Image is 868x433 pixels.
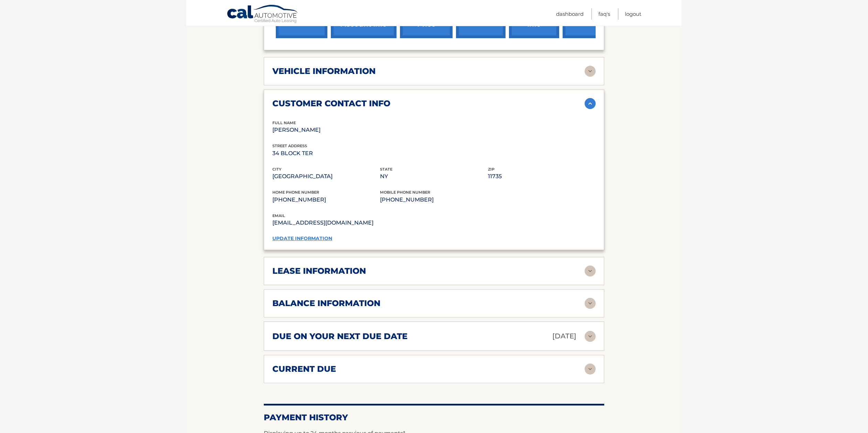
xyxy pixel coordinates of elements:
[272,195,380,205] p: [PHONE_NUMBER]
[380,167,392,172] span: state
[272,143,307,148] span: street address
[552,330,576,342] p: [DATE]
[488,167,495,172] span: zip
[556,8,584,20] a: Dashboard
[585,331,596,342] img: accordion-rest.svg
[380,172,488,181] p: NY
[585,98,596,109] img: accordion-active.svg
[264,412,604,423] h2: Payment History
[272,218,434,228] p: [EMAIL_ADDRESS][DOMAIN_NAME]
[272,213,285,218] span: email
[488,172,596,181] p: 11735
[598,8,610,20] a: FAQ's
[585,364,596,375] img: accordion-rest.svg
[380,195,488,205] p: [PHONE_NUMBER]
[272,125,380,135] p: [PERSON_NAME]
[272,190,319,195] span: home phone number
[272,235,332,241] a: update information
[585,266,596,277] img: accordion-rest.svg
[625,8,641,20] a: Logout
[272,167,281,172] span: city
[272,120,296,125] span: full name
[227,4,299,24] a: Cal Automotive
[272,331,408,342] h2: due on your next due date
[272,266,366,276] h2: lease information
[272,98,390,109] h2: customer contact info
[272,66,376,76] h2: vehicle information
[272,298,380,308] h2: balance information
[585,298,596,309] img: accordion-rest.svg
[272,364,336,374] h2: current due
[585,66,596,77] img: accordion-rest.svg
[380,190,430,195] span: mobile phone number
[272,149,380,158] p: 34 BLOCK TER
[272,172,380,181] p: [GEOGRAPHIC_DATA]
